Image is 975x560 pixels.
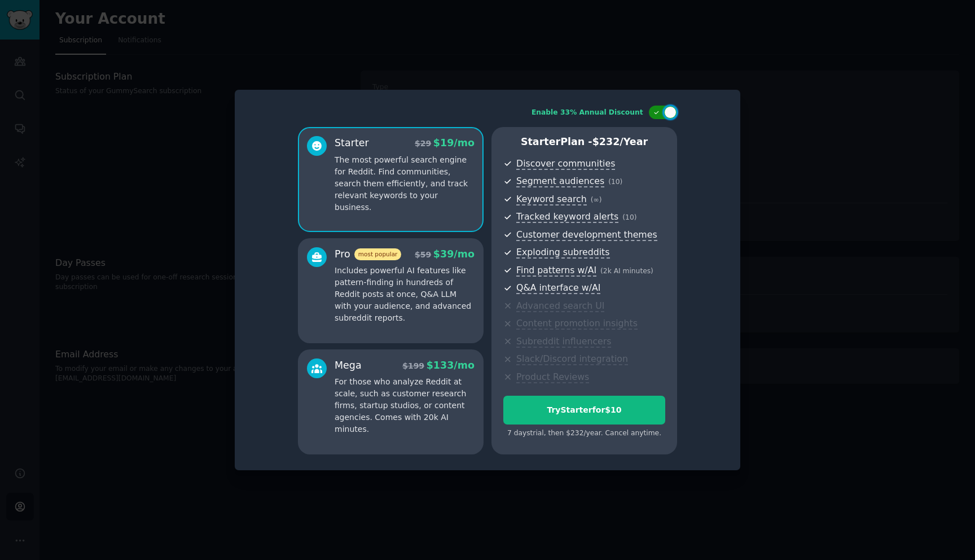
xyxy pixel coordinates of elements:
[503,135,665,149] p: Starter Plan -
[516,211,618,223] span: Tracked keyword alerts
[427,360,475,371] span: $ 133 /mo
[600,267,653,275] span: ( 2k AI minutes )
[503,396,665,425] button: TryStarterfor$10
[335,265,475,324] p: Includes powerful AI features like pattern-finding in hundreds of Reddit posts at once, Q&A LLM w...
[335,358,362,373] div: Mega
[433,248,475,260] span: $ 39 /mo
[516,229,657,241] span: Customer development themes
[516,371,589,383] span: Product Reviews
[402,361,424,370] span: $ 199
[504,404,665,416] div: Try Starter for $10
[335,136,369,150] div: Starter
[516,318,638,330] span: Content promotion insights
[592,136,648,147] span: $ 232 /year
[335,376,475,435] p: For those who analyze Reddit at scale, such as customer research firms, startup studios, or conte...
[516,247,609,259] span: Exploding subreddits
[608,178,622,186] span: ( 10 )
[516,194,587,205] span: Keyword search
[415,139,431,148] span: $ 29
[335,154,475,213] p: The most powerful search engine for Reddit. Find communities, search them efficiently, and track ...
[532,108,643,118] div: Enable 33% Annual Discount
[516,176,604,187] span: Segment audiences
[516,158,615,170] span: Discover communities
[591,196,602,204] span: ( ∞ )
[516,282,600,294] span: Q&A interface w/AI
[335,247,401,261] div: Pro
[516,353,628,365] span: Slack/Discord integration
[516,300,604,312] span: Advanced search UI
[622,213,636,221] span: ( 10 )
[503,428,665,439] div: 7 days trial, then $ 232 /year . Cancel anytime.
[516,336,611,348] span: Subreddit influencers
[433,137,475,148] span: $ 19 /mo
[516,265,596,277] span: Find patterns w/AI
[415,250,431,259] span: $ 59
[354,248,402,260] span: most popular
